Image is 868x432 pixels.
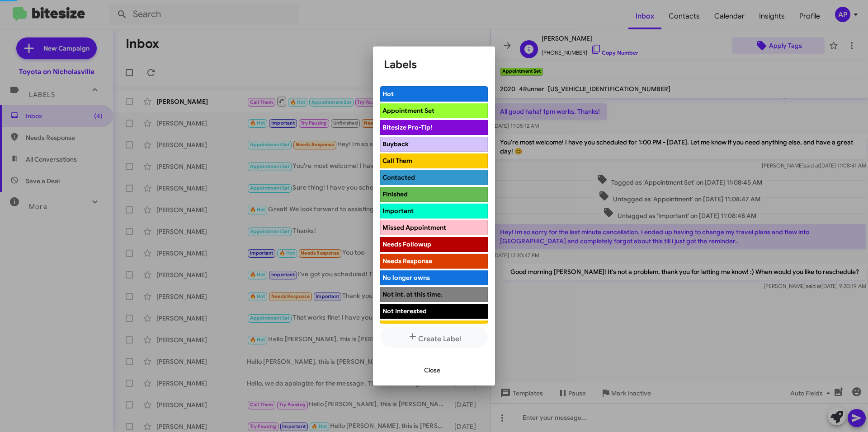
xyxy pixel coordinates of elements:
[384,57,484,72] h1: Labels
[380,327,488,348] button: Create Label
[382,307,427,315] span: Not Interested
[382,240,431,248] span: Needs Followup
[382,223,446,232] span: Missed Appointment
[382,290,443,298] span: Not int. at this time.
[417,362,448,378] button: Close
[424,362,440,378] span: Close
[382,207,414,215] span: Important
[382,173,415,181] span: Contacted
[382,324,405,332] span: Paused
[382,157,412,165] span: Call Them
[382,90,394,98] span: Hot
[382,190,408,198] span: Finished
[382,274,430,282] span: No longer owns
[382,257,432,265] span: Needs Response
[382,123,432,131] span: Bitesize Pro-Tip!
[382,140,409,148] span: Buyback
[382,107,434,115] span: Appointment Set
